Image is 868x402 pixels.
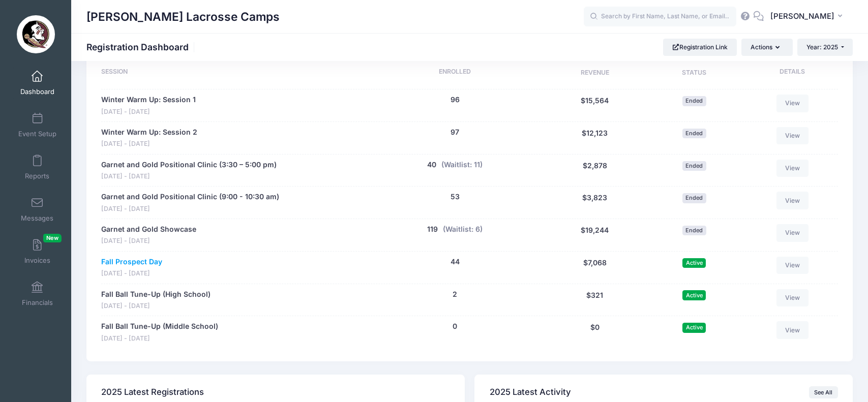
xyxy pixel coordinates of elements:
[543,289,646,311] div: $321
[776,127,809,144] a: View
[543,67,646,79] div: Revenue
[101,269,162,279] span: [DATE] - [DATE]
[776,224,809,241] a: View
[451,95,460,105] button: 96
[663,39,737,56] a: Registration Link
[682,323,706,332] span: Active
[646,67,742,79] div: Status
[451,127,459,138] button: 97
[543,257,646,279] div: $7,068
[543,224,646,246] div: $19,244
[806,43,838,51] span: Year: 2025
[101,192,279,202] a: Garnet and Gold Positional Clinic (9:00 - 10:30 am)
[770,11,834,22] span: [PERSON_NAME]
[776,192,809,209] a: View
[776,321,809,338] a: View
[453,321,457,332] button: 0
[682,193,706,203] span: Ended
[101,67,367,79] div: Session
[13,149,62,185] a: Reports
[13,107,62,143] a: Event Setup
[24,256,50,265] span: Invoices
[101,257,162,267] a: Fall Prospect Day
[101,334,218,344] span: [DATE] - [DATE]
[809,386,838,398] a: See All
[21,214,53,223] span: Messages
[18,130,56,138] span: Event Setup
[13,65,62,101] a: Dashboard
[741,39,792,56] button: Actions
[101,139,197,149] span: [DATE] - [DATE]
[101,172,277,181] span: [DATE] - [DATE]
[451,257,460,267] button: 44
[427,224,438,235] button: 119
[441,160,483,170] button: (Waitlist: 11)
[682,161,706,171] span: Ended
[443,224,483,235] button: (Waitlist: 6)
[101,321,218,332] a: Fall Ball Tune-Up (Middle School)
[682,96,706,106] span: Ended
[101,204,279,214] span: [DATE] - [DATE]
[86,42,197,52] h1: Registration Dashboard
[776,289,809,306] a: View
[20,87,54,96] span: Dashboard
[101,224,196,235] a: Garnet and Gold Showcase
[101,289,211,300] a: Fall Ball Tune-Up (High School)
[451,192,460,202] button: 53
[776,95,809,112] a: View
[13,234,62,269] a: InvoicesNew
[543,192,646,213] div: $3,823
[101,301,211,311] span: [DATE] - [DATE]
[367,67,544,79] div: Enrolled
[101,236,196,246] span: [DATE] - [DATE]
[776,257,809,274] a: View
[101,107,196,117] span: [DATE] - [DATE]
[543,321,646,343] div: $0
[13,192,62,227] a: Messages
[742,67,837,79] div: Details
[764,5,853,28] button: [PERSON_NAME]
[86,5,280,28] h1: [PERSON_NAME] Lacrosse Camps
[101,160,277,170] a: Garnet and Gold Positional Clinic (3:30 – 5:00 pm)
[776,160,809,177] a: View
[13,276,62,312] a: Financials
[797,39,853,56] button: Year: 2025
[543,160,646,181] div: $2,878
[101,127,197,138] a: Winter Warm Up: Session 2
[25,172,49,180] span: Reports
[22,298,53,307] span: Financials
[427,160,436,170] button: 40
[453,289,457,300] button: 2
[543,127,646,149] div: $12,123
[584,7,736,27] input: Search by First Name, Last Name, or Email...
[682,258,706,268] span: Active
[682,290,706,300] span: Active
[682,226,706,235] span: Ended
[17,15,55,53] img: Sara Tisdale Lacrosse Camps
[682,129,706,138] span: Ended
[43,234,62,242] span: New
[543,95,646,116] div: $15,564
[101,95,196,105] a: Winter Warm Up: Session 1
